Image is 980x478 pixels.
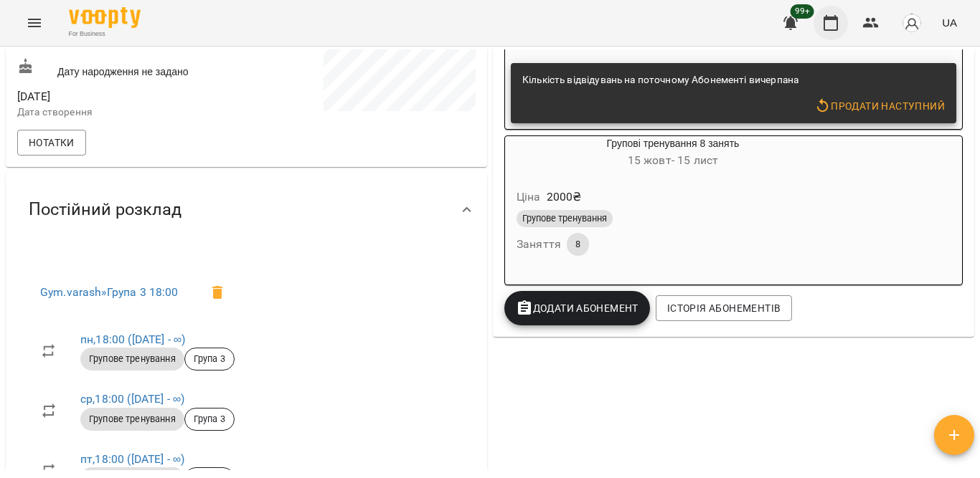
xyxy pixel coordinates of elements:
[80,333,185,346] a: пн,18:00 ([DATE] - ∞)
[6,173,487,247] div: Постійний розклад
[200,275,235,310] span: Видалити клієнта з групи Група 3 для курсу Група 3 18:00?
[504,291,650,325] button: Додати Абонемент
[902,13,922,33] img: avatar_s.png
[29,134,75,151] span: Нотатки
[814,97,945,115] span: Продати наступний
[517,187,541,207] h6: Ціна
[17,130,86,156] button: Нотатки
[522,67,798,93] div: Кількість відвідувань на поточному Абонементі вичерпана
[809,93,951,119] button: Продати наступний
[185,353,234,365] span: Група 3
[69,29,141,39] span: For Business
[80,392,184,406] a: ср,18:00 ([DATE] - ∞)
[40,285,179,299] a: Gym.varash»Група 3 18:00
[791,4,814,19] span: 99+
[14,55,247,82] div: Дату народження не задано
[80,353,184,365] span: Групове тренування
[567,238,589,251] span: 8
[628,153,718,167] span: 15 жовт - 15 лист
[185,413,234,426] span: Група 3
[29,199,182,221] span: Постійний розклад
[505,136,841,273] button: Групові тренування 8 занять15 жовт- 15 листЦіна2000₴Групове тренуванняЗаняття8
[17,105,244,120] p: Дата створення
[80,452,184,466] a: пт,18:00 ([DATE] - ∞)
[547,188,582,206] p: 2000 ₴
[505,136,841,171] div: Групові тренування 8 занять
[656,295,792,321] button: Історія абонементів
[17,88,244,105] span: [DATE]
[517,212,613,225] span: Групове тренування
[516,300,639,317] span: Додати Абонемент
[17,6,52,40] button: Menu
[69,7,141,28] img: Voopty Logo
[936,9,963,36] button: UA
[517,234,561,254] h6: Заняття
[667,300,781,317] span: Історія абонементів
[184,348,235,371] div: Група 3
[184,408,235,431] div: Група 3
[80,413,184,426] span: Групове тренування
[942,15,957,30] span: UA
